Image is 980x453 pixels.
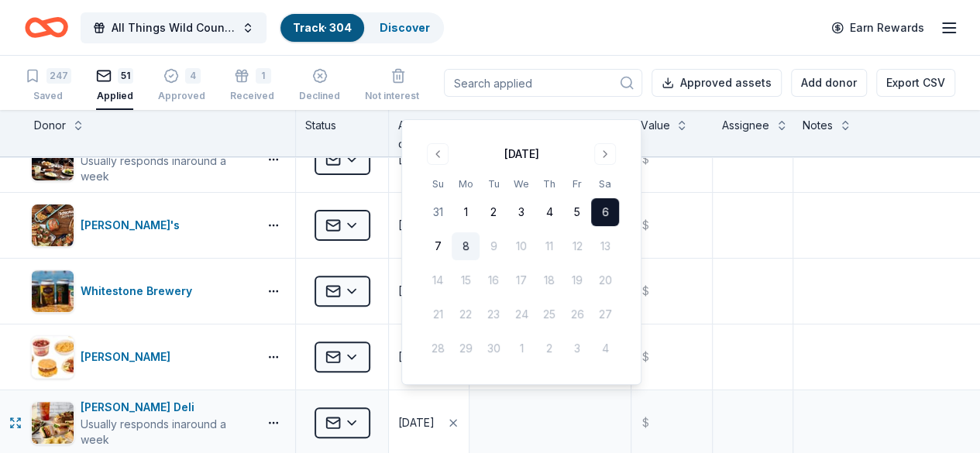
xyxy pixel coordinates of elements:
img: Image for Schlotzsky's [32,204,74,246]
div: Donor [34,116,66,135]
button: [DATE] [389,324,469,390]
div: Usually responds in around a week [81,153,252,184]
button: Go to next month [594,143,616,165]
button: 4Approved [158,62,205,110]
div: Apply date [398,116,442,153]
div: 1 [256,68,271,84]
button: 4 [535,198,563,226]
div: [DATE] [504,145,539,163]
img: Image for Texas de Brazil [32,139,74,180]
div: [PERSON_NAME] [81,348,177,366]
button: 8 [452,232,480,260]
button: Not interested [365,62,432,110]
span: All Things Wild Country Brunch [112,19,236,37]
button: Go to previous month [427,143,449,165]
th: Sunday [424,176,452,192]
div: Status [296,110,389,156]
button: 1Received [230,62,274,110]
input: Search applied [444,69,642,97]
button: Add donor [791,69,867,97]
a: Home [25,9,68,46]
div: Approved [158,90,205,102]
button: 51Applied [96,62,133,110]
div: Value [641,116,669,135]
button: Image for Whitestone BreweryWhitestone Brewery [31,269,252,313]
div: [DATE] [398,282,435,300]
button: Approved assets [652,69,782,97]
div: [DATE] [398,414,435,432]
th: Thursday [535,176,563,192]
button: 6 [591,198,619,226]
button: Track· 304Discover [279,12,444,43]
a: Earn Rewards [822,14,934,42]
button: Image for Texas de Brazil[US_STATE] de [GEOGRAPHIC_DATA]Usually responds inaround a week [31,135,252,184]
div: Applied [96,90,133,102]
button: Declined [299,62,340,110]
div: Assignee [722,116,769,135]
th: Monday [452,176,480,192]
button: [DATE] [389,193,469,258]
button: Image for McAlister's Deli[PERSON_NAME] DeliUsually responds inaround a week [31,398,252,448]
button: 3 [507,198,535,226]
div: [PERSON_NAME] Deli [81,398,252,417]
div: Not interested [365,90,432,102]
div: [DATE] [398,348,435,366]
a: Track· 304 [293,21,352,34]
div: Usually responds in around a week [81,417,252,448]
button: Image for Schlotzsky's[PERSON_NAME]'s [31,204,252,247]
button: [DATE] [389,127,469,192]
a: Discover [380,21,430,34]
div: Donation [479,116,524,135]
div: Saved [25,90,71,102]
th: Tuesday [480,176,507,192]
div: 51 [118,68,133,84]
div: 4 [185,68,201,84]
button: 7 [424,232,452,260]
button: 1 [452,198,480,226]
div: [DATE] [398,150,435,169]
div: Whitestone Brewery [81,282,198,300]
button: 2 [480,198,507,226]
button: 5 [563,198,591,226]
button: Image for Bill Miller[PERSON_NAME] [31,335,252,379]
img: Image for McAlister's Deli [32,402,74,444]
div: Received [230,90,274,102]
div: 247 [46,68,71,84]
div: [PERSON_NAME]'s [81,216,186,235]
div: Notes [803,116,833,135]
img: Image for Whitestone Brewery [32,270,74,312]
button: Export CSV [876,69,955,97]
th: Wednesday [507,176,535,192]
img: Image for Bill Miller [32,336,74,378]
button: [DATE] [389,259,469,324]
button: All Things Wild Country Brunch [81,12,266,43]
th: Friday [563,176,591,192]
th: Saturday [591,176,619,192]
button: 31 [424,198,452,226]
button: 247Saved [25,62,71,110]
div: Declined [299,90,340,102]
div: [DATE] [398,216,435,235]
